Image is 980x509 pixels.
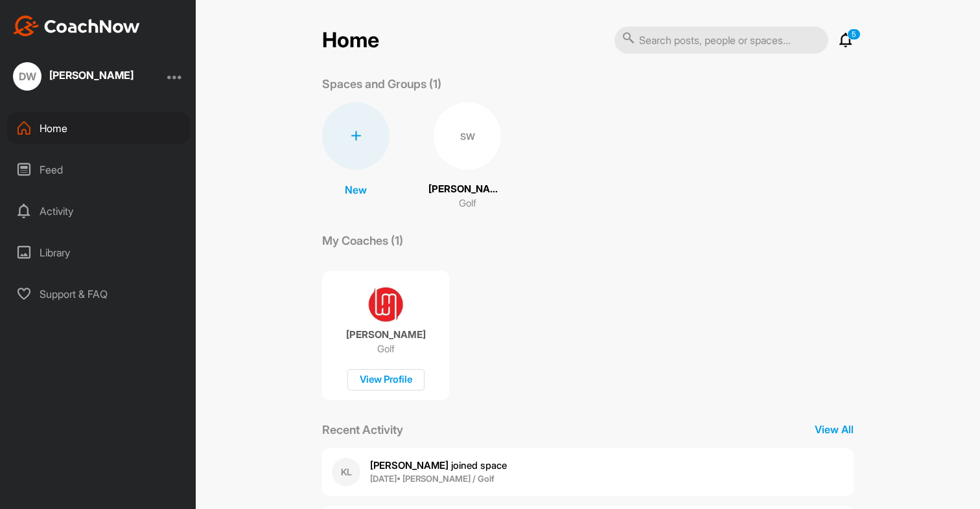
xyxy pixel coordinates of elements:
[346,328,426,341] p: [PERSON_NAME]
[49,70,134,80] div: [PERSON_NAME]
[322,75,441,93] p: Spaces and Groups (1)
[7,236,190,269] div: Library
[332,458,360,486] div: KL
[13,16,140,36] img: CoachNow
[847,28,861,40] p: 5
[7,112,190,144] div: Home
[815,422,854,437] p: View All
[345,182,367,198] p: New
[459,196,476,211] p: Golf
[7,153,190,186] div: Feed
[370,459,449,471] b: [PERSON_NAME]
[366,284,406,323] img: coach avatar
[370,459,507,471] span: joined space
[428,102,506,211] a: SW[PERSON_NAME]Golf
[7,278,190,310] div: Support & FAQ
[347,369,425,390] div: View Profile
[7,195,190,227] div: Activity
[322,232,403,249] p: My Coaches (1)
[377,343,395,356] p: Golf
[13,62,41,91] div: DW
[434,102,501,170] div: SW
[322,421,403,438] p: Recent Activity
[428,182,506,197] p: [PERSON_NAME]
[322,28,379,53] h2: Home
[614,27,828,54] input: Search posts, people or spaces...
[370,473,495,484] b: [DATE] • [PERSON_NAME] / Golf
